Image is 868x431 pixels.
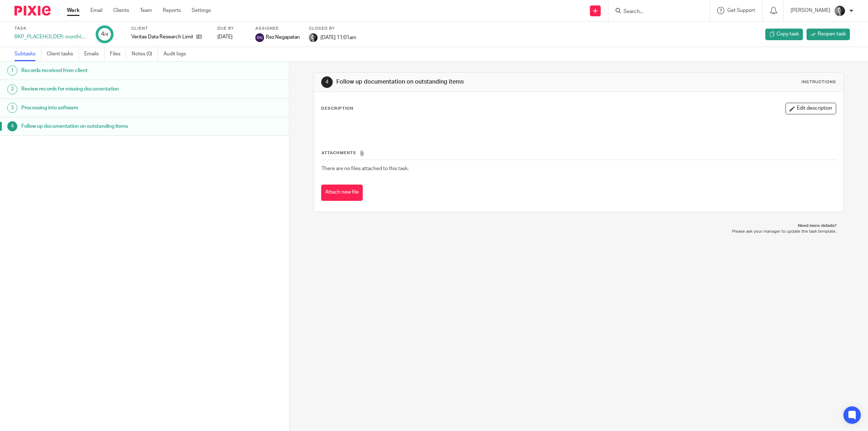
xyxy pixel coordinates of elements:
span: Copy task [776,30,799,38]
p: Veritas Data Research Limited [131,33,193,41]
div: 2 [7,84,17,94]
div: 1 [7,66,17,76]
span: [DATE] 11:01am [320,35,356,40]
h1: Follow up documentation on outstanding items [21,121,195,132]
a: Audit logs [163,47,191,61]
img: Pixie [14,6,51,16]
a: Email [90,7,102,14]
a: Subtasks [14,47,41,61]
label: Due by [217,26,246,31]
div: 4 [7,121,17,131]
h1: Processing into software [21,102,195,113]
label: Client [131,26,208,31]
a: Emails [84,47,105,61]
small: /4 [104,33,108,37]
p: [PERSON_NAME] [791,7,830,14]
p: Description [321,106,353,111]
p: Need more details? [321,223,837,229]
p: Please ask your manager to update the task template. [321,229,837,234]
div: Instructions [801,79,836,85]
h1: Records received from client [21,65,195,76]
a: Team [140,7,152,14]
a: Reports [163,7,181,14]
a: Files [110,47,126,61]
a: Copy task [765,29,803,40]
a: Clients [113,7,129,14]
label: Closed by [309,26,356,31]
a: Client tasks [47,47,79,61]
a: Notes (0) [132,47,158,61]
a: Reopen task [807,29,850,40]
button: Edit description [786,103,836,114]
div: 4 [101,30,108,38]
input: Search [623,9,688,15]
div: 4 [321,76,333,88]
span: Rez Negapatan [266,34,300,41]
span: Get Support [727,8,755,13]
img: svg%3E [255,33,264,42]
span: There are no files attached to this task. [322,166,409,171]
label: Assignee [255,26,300,31]
a: Settings [192,7,211,14]
span: Attachments [322,151,356,155]
h1: Review records for missing documentation [21,84,195,94]
div: 3 [7,103,17,113]
button: Attach new file [321,185,363,201]
h1: Follow up documentation on outstanding items [336,78,594,86]
a: Work [67,7,80,14]
div: [DATE] [217,33,246,41]
img: DSC_9061-3.jpg [834,5,846,17]
span: Reopen task [818,30,846,38]
label: Task [14,26,87,31]
div: BKP_PLACEHOLDER: monthly bookkeeping [14,33,87,41]
img: DSC_9061-3.jpg [309,33,318,42]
